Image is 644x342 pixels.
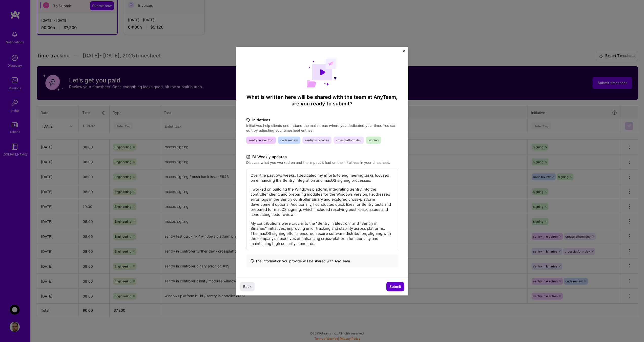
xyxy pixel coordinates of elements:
label: Initiatives [246,117,398,123]
span: crossplatform dev [334,136,364,144]
h4: What is written here will be shared with the team at AnyTeam , are you ready to submit? [246,94,398,107]
span: code review [278,136,300,144]
p: I worked on building the Windows platform, integrating Sentry into the controller client, and pre... [251,187,394,217]
p: Over the past two weeks, I dedicated my efforts to engineering tasks focused on enhancing the Sen... [251,173,394,183]
label: Bi-Weekly updates [246,154,398,160]
span: Submit [389,284,401,289]
img: Demo day [307,57,338,87]
span: sentry in electron [246,136,276,144]
button: Close [403,50,405,55]
span: Back [243,284,252,289]
i: icon TagBlack [246,117,250,123]
span: sentry in binaries [302,136,331,144]
i: icon DocumentBlack [246,154,250,160]
span: signing [366,136,381,144]
i: icon InfoBlack [250,258,254,263]
button: Back [240,282,255,291]
label: Initiatives help clients understand the main areas where you dedicated your time. You can edit by... [246,123,398,132]
p: My contributions were crucial to the "Sentry in Electron" and "Sentry in Binaries" initiatives, i... [251,221,394,246]
label: Discuss what you worked on and the impact it had on the initiatives in your timesheet. [246,160,398,165]
div: The information you provide will be shared with AnyTeam . [246,254,398,267]
button: Submit [386,282,404,291]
